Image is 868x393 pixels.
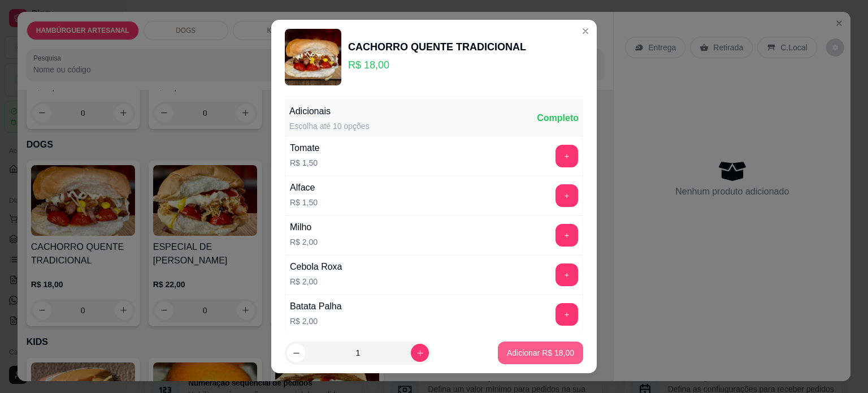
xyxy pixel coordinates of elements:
[555,145,578,167] button: add
[555,303,578,326] button: add
[289,105,370,118] div: Adicionais
[537,111,579,125] div: Completo
[290,260,342,274] div: Cebola Roxa
[507,347,574,359] p: Adicionar R$ 18,00
[290,221,318,234] div: Milho
[555,224,578,247] button: add
[290,316,342,327] p: R$ 2,00
[290,276,342,287] p: R$ 2,00
[290,141,319,155] div: Tomate
[290,197,318,208] p: R$ 1,50
[287,344,305,362] button: decrease-product-quantity
[498,342,583,364] button: Adicionar R$ 18,00
[285,29,341,85] img: product-image
[290,236,318,248] p: R$ 2,00
[348,57,526,73] p: R$ 18,00
[290,300,342,313] div: Batata Palha
[411,344,429,362] button: increase-product-quantity
[290,181,318,195] div: Alface
[348,39,526,55] div: CACHORRO QUENTE TRADICIONAL
[555,184,578,207] button: add
[576,22,594,40] button: Close
[290,157,319,169] p: R$ 1,50
[555,264,578,286] button: add
[289,120,370,132] div: Escolha até 10 opções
